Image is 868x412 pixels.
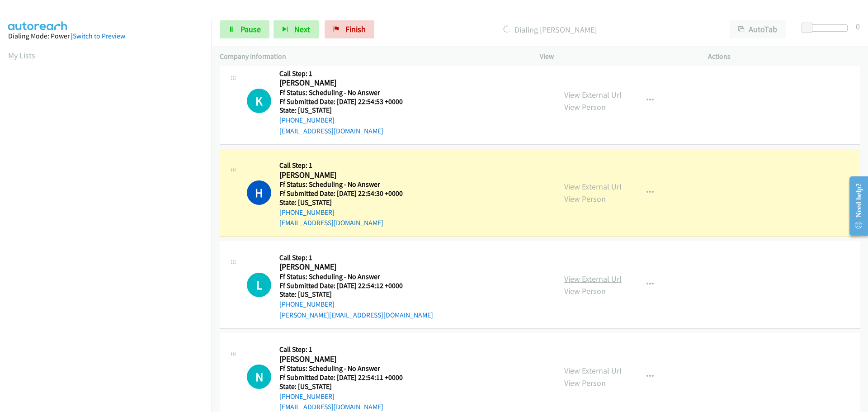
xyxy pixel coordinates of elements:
[279,253,433,262] h5: Call Step: 1
[345,24,366,34] span: Finish
[279,198,414,207] h5: State: [US_STATE]
[856,20,860,33] div: 0
[279,354,414,365] h2: [PERSON_NAME]
[540,51,692,62] p: View
[279,127,383,135] a: [EMAIL_ADDRESS][DOMAIN_NAME]
[220,51,524,62] p: Company Information
[279,281,433,290] h5: Ff Submitted Date: [DATE] 22:54:12 +0000
[247,273,271,297] div: The call is yet to be attempted
[8,50,35,61] a: My Lists
[220,20,269,38] a: Pause
[279,180,414,189] h5: Ff Status: Scheduling - No Answer
[279,218,383,227] a: [EMAIL_ADDRESS][DOMAIN_NAME]
[247,365,271,389] div: The call is yet to be attempted
[279,300,335,308] a: [PHONE_NUMBER]
[279,78,414,88] h2: [PERSON_NAME]
[8,31,203,42] div: Dialing Mode: Power |
[564,274,622,284] a: View External Url
[247,365,271,389] h1: N
[806,24,848,32] div: Delay between calls (in seconds)
[279,392,335,401] a: [PHONE_NUMBER]
[708,51,860,62] p: Actions
[279,208,335,217] a: [PHONE_NUMBER]
[279,290,433,299] h5: State: [US_STATE]
[279,382,414,391] h5: State: [US_STATE]
[73,32,125,40] a: Switch to Preview
[279,88,414,97] h5: Ff Status: Scheduling - No Answer
[564,378,606,388] a: View Person
[279,97,414,106] h5: Ff Submitted Date: [DATE] 22:54:53 +0000
[279,69,414,78] h5: Call Step: 1
[564,194,606,204] a: View Person
[241,24,261,34] span: Pause
[279,106,414,115] h5: State: [US_STATE]
[279,311,433,319] a: [PERSON_NAME][EMAIL_ADDRESS][DOMAIN_NAME]
[325,20,374,38] a: Finish
[564,181,622,192] a: View External Url
[564,286,606,296] a: View Person
[279,189,414,198] h5: Ff Submitted Date: [DATE] 22:54:30 +0000
[247,273,271,297] h1: L
[279,345,414,354] h5: Call Step: 1
[279,161,414,170] h5: Call Step: 1
[279,403,383,411] a: [EMAIL_ADDRESS][DOMAIN_NAME]
[279,364,414,373] h5: Ff Status: Scheduling - No Answer
[274,20,319,38] button: Next
[279,373,414,382] h5: Ff Submitted Date: [DATE] 22:54:11 +0000
[247,180,271,205] h1: H
[842,170,868,242] iframe: Resource Center
[279,170,414,180] h2: [PERSON_NAME]
[247,89,271,113] h1: K
[730,20,786,38] button: AutoTab
[279,262,414,272] h2: [PERSON_NAME]
[279,116,335,124] a: [PHONE_NUMBER]
[387,24,713,36] p: Dialing [PERSON_NAME]
[294,24,310,34] span: Next
[564,365,622,376] a: View External Url
[564,90,622,100] a: View External Url
[279,272,433,281] h5: Ff Status: Scheduling - No Answer
[564,102,606,112] a: View Person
